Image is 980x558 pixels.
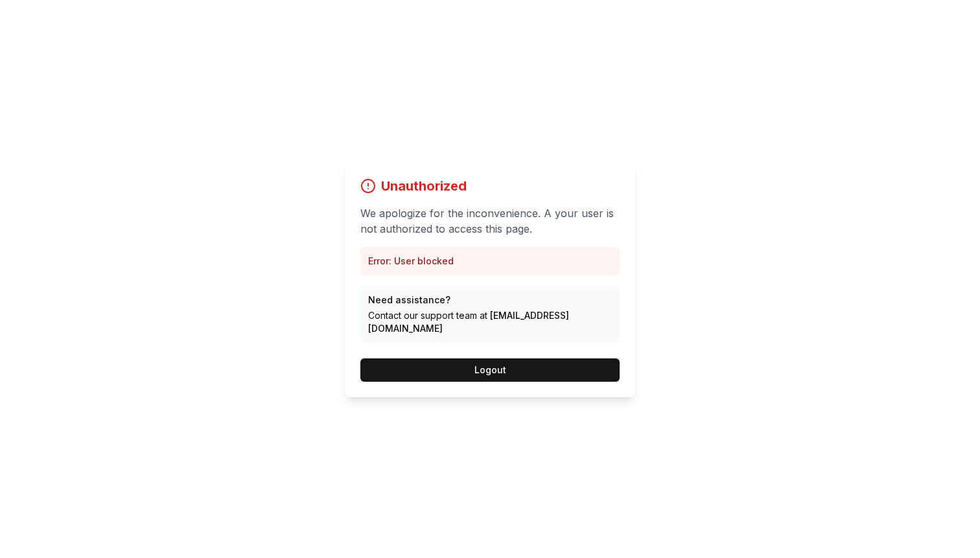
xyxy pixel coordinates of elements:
button: Logout [360,358,620,382]
p: We apologize for the inconvenience. A your user is not authorized to access this page. [360,205,620,237]
p: Contact our support team at [368,309,612,335]
p: Need assistance? [368,294,612,307]
h1: Unauthorized [381,177,467,195]
p: Error: User blocked [368,255,612,268]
